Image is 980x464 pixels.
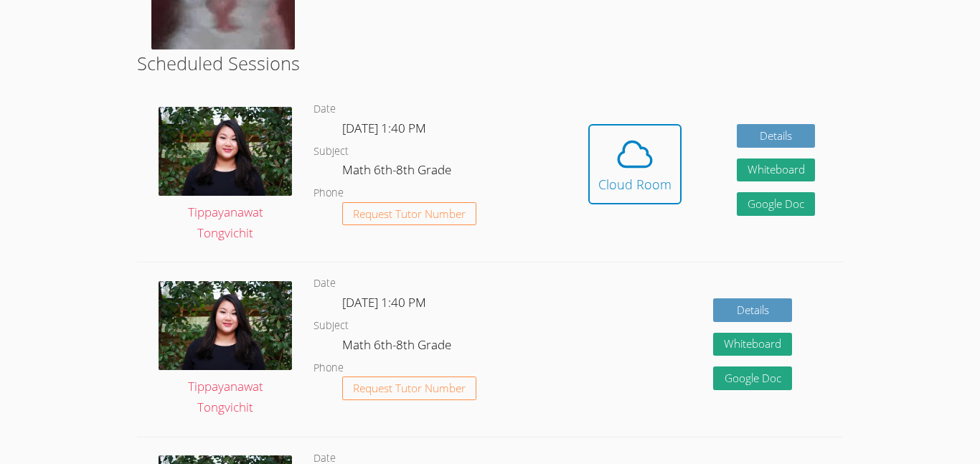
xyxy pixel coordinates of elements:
a: Google Doc [737,192,816,216]
dt: Date [314,275,336,293]
h2: Scheduled Sessions [137,49,843,77]
span: [DATE] 1:40 PM [342,294,426,311]
button: Request Tutor Number [342,377,476,400]
button: Whiteboard [713,333,792,356]
dt: Subject [314,143,349,161]
div: Cloud Room [598,174,672,194]
span: Request Tutor Number [353,383,466,394]
img: IMG_0561.jpeg [159,281,292,370]
a: Tippayanawat Tongvichit [159,281,292,418]
dt: Subject [314,317,349,335]
dt: Phone [314,184,344,202]
span: [DATE] 1:40 PM [342,120,426,136]
a: Tippayanawat Tongvichit [159,107,292,244]
dt: Phone [314,359,344,377]
a: Details [713,298,792,322]
button: Cloud Room [588,124,682,204]
dd: Math 6th-8th Grade [342,160,454,184]
button: Whiteboard [737,158,816,182]
img: IMG_0561.jpeg [159,107,292,196]
button: Request Tutor Number [342,202,476,226]
a: Google Doc [713,366,792,390]
dt: Date [314,100,336,118]
a: Details [737,124,816,148]
dd: Math 6th-8th Grade [342,335,454,359]
span: Request Tutor Number [353,209,466,219]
